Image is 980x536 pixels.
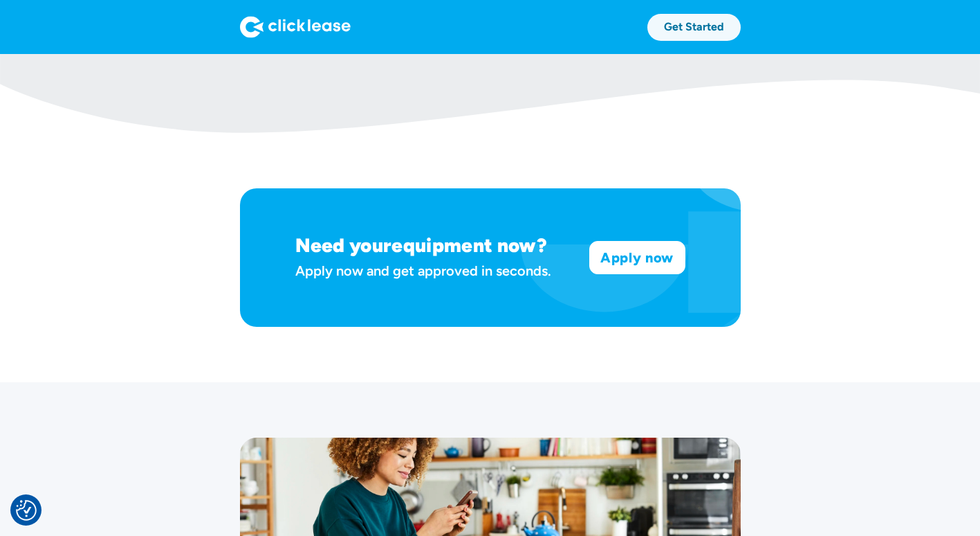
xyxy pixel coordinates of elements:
[16,500,37,521] button: Consent Preferences
[240,16,351,38] img: Logo
[16,500,37,521] img: Revisit consent button
[590,242,685,274] a: Apply now
[295,233,392,257] h1: Need your
[391,233,546,257] h1: equipment now?
[295,259,573,283] div: Apply now and get approved in seconds.
[647,14,741,41] a: Get Started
